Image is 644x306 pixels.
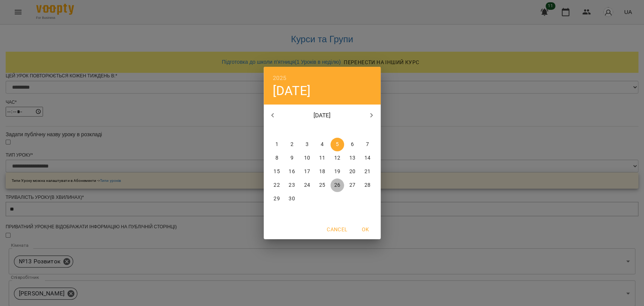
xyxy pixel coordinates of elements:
[334,168,340,175] p: 19
[300,178,314,192] button: 24
[330,165,344,178] button: 19
[319,181,325,189] p: 25
[273,83,310,98] button: [DATE]
[315,138,329,151] button: 4
[361,126,374,134] span: нд
[346,178,359,192] button: 27
[319,168,325,175] p: 18
[324,223,350,236] button: Cancel
[357,225,375,234] span: OK
[290,154,293,162] p: 9
[285,165,299,178] button: 16
[350,141,354,148] p: 6
[334,154,340,162] p: 12
[300,165,314,178] button: 17
[364,168,370,175] p: 21
[361,138,374,151] button: 7
[315,165,329,178] button: 18
[270,192,284,206] button: 29
[285,192,299,206] button: 30
[334,181,340,189] p: 26
[361,151,374,165] button: 14
[354,223,378,236] button: OK
[319,154,325,162] p: 11
[346,165,359,178] button: 20
[281,111,363,120] p: [DATE]
[304,154,310,162] p: 10
[361,178,374,192] button: 28
[335,141,338,148] p: 5
[346,151,359,165] button: 13
[300,151,314,165] button: 10
[300,138,314,151] button: 3
[349,168,355,175] p: 20
[330,126,344,134] span: пт
[289,168,295,175] p: 16
[285,151,299,165] button: 9
[300,126,314,134] span: ср
[315,151,329,165] button: 11
[315,178,329,192] button: 25
[320,141,323,148] p: 4
[270,178,284,192] button: 22
[285,178,299,192] button: 23
[274,168,280,175] p: 15
[289,181,295,189] p: 23
[346,126,359,134] span: сб
[330,138,344,151] button: 5
[364,181,370,189] p: 28
[270,151,284,165] button: 8
[349,154,355,162] p: 13
[330,178,344,192] button: 26
[275,141,278,148] p: 1
[315,126,329,134] span: чт
[349,181,355,189] p: 27
[274,195,280,203] p: 29
[330,151,344,165] button: 12
[273,73,287,83] button: 2025
[275,154,278,162] p: 8
[304,168,310,175] p: 17
[305,141,308,148] p: 3
[285,138,299,151] button: 2
[364,154,370,162] p: 14
[290,141,293,148] p: 2
[366,141,369,148] p: 7
[289,195,295,203] p: 30
[361,165,374,178] button: 21
[270,165,284,178] button: 15
[327,225,347,234] span: Cancel
[304,181,310,189] p: 24
[285,126,299,134] span: вт
[270,126,284,134] span: пн
[274,181,280,189] p: 22
[346,138,359,151] button: 6
[270,138,284,151] button: 1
